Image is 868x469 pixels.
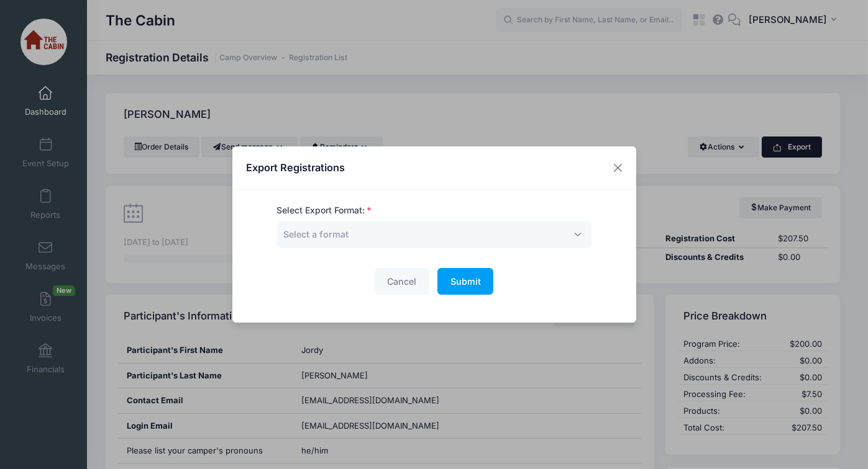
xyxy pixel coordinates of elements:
span: Select a format [283,228,349,241]
span: Select a format [283,229,349,239]
button: Cancel [375,268,429,295]
label: Select Export Format: [276,204,372,217]
span: Select a format [276,221,592,248]
h4: Export Registrations [246,160,345,175]
button: Close [606,157,629,179]
span: Submit [450,276,481,287]
button: Submit [437,268,493,295]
